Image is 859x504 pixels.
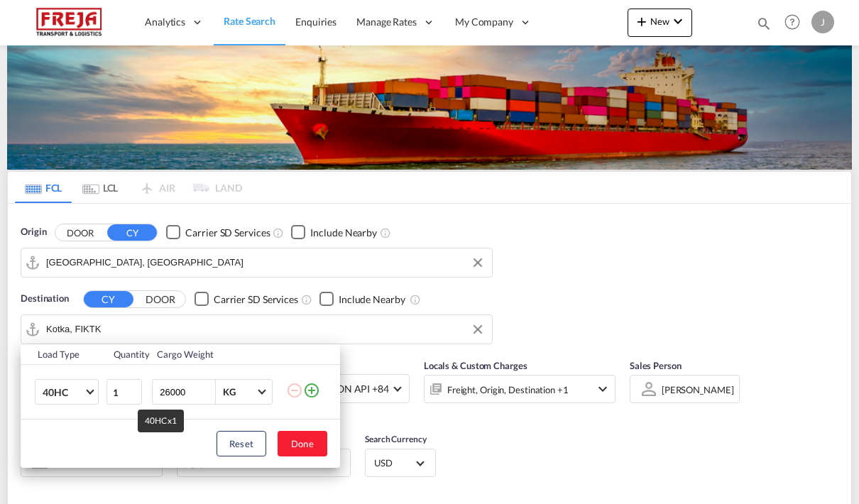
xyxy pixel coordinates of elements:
[105,344,149,365] th: Quantity
[286,382,303,399] md-icon: icon-minus-circle-outline
[106,379,142,405] input: Qty
[43,385,84,400] span: 40HC
[278,431,327,456] button: Done
[223,386,236,398] div: KG
[35,379,99,405] md-select: Choose: 40HC
[157,348,278,361] div: Cargo Weight
[303,382,320,399] md-icon: icon-plus-circle-outline
[145,415,177,426] span: 40HC x1
[217,431,266,456] button: Reset
[158,380,215,404] input: Enter Weight
[21,344,105,365] th: Load Type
